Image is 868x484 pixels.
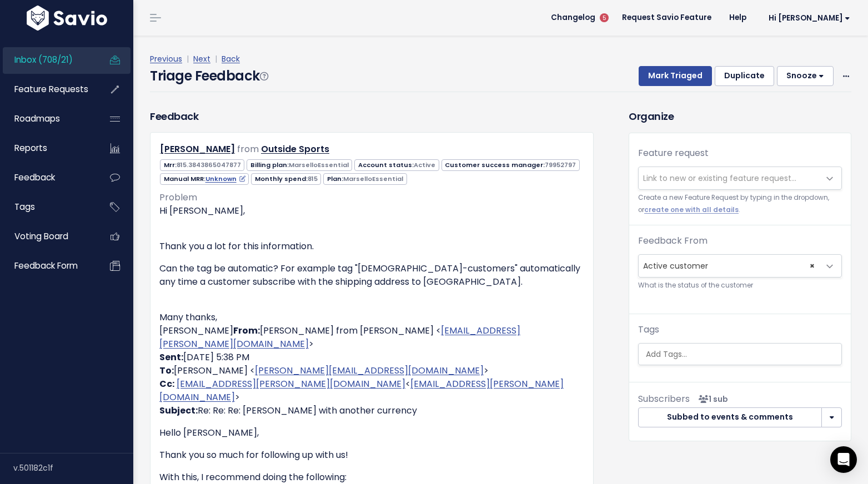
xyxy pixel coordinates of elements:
span: Plan: [323,173,407,185]
strong: Cc: [159,377,174,390]
span: Customer success manager: [441,159,580,171]
a: Unknown [205,174,245,183]
span: 815.3843865047877 [177,160,241,169]
a: Help [720,9,755,26]
a: Back [222,53,240,64]
span: 79952797 [545,160,576,169]
span: Inbox (708/21) [14,54,73,65]
span: 815 [308,174,318,183]
a: Feedback form [3,253,92,279]
span: Link to new or existing feature request... [643,173,796,184]
a: Next [193,53,210,64]
a: Previous [150,53,182,64]
p: Many thanks, [PERSON_NAME] [PERSON_NAME] from [PERSON_NAME] < > [DATE] 5:38 PM [PERSON_NAME] < > ... [159,311,584,417]
input: Add Tags... [641,349,844,360]
span: MarselloEssential [343,174,403,183]
span: Manual MRR: [160,173,249,185]
span: Hi [PERSON_NAME] [769,14,850,22]
span: 5 [600,13,609,22]
p: Hello [PERSON_NAME], [159,426,584,440]
a: Roadmaps [3,106,92,132]
span: Subscribers [638,392,690,405]
a: Request Savio Feature [613,9,720,26]
span: Reports [14,142,47,154]
a: [PERSON_NAME] [160,143,235,155]
span: Roadmaps [14,113,60,124]
a: create one with all details [644,205,739,214]
a: Outside Sports [261,143,329,155]
p: Thank you so much for following up with us! [159,448,584,462]
p: Thank you a lot for this information. [159,240,584,253]
a: [EMAIL_ADDRESS][PERSON_NAME][DOMAIN_NAME] [177,377,405,390]
a: Hi [PERSON_NAME] [755,9,859,27]
span: from [237,143,259,155]
span: <p><strong>Subscribers</strong><br><br> - Brooke Sweeney<br> </p> [694,394,728,405]
button: Mark Triaged [639,66,712,86]
small: Create a new Feature Request by typing in the dropdown, or . [638,192,842,216]
span: MarselloEssential [289,160,349,169]
a: [PERSON_NAME][EMAIL_ADDRESS][DOMAIN_NAME] [255,364,484,377]
span: Monthly spend: [251,173,321,185]
strong: Sent: [159,351,183,364]
p: Can the tag be automatic? For example tag "[DEMOGRAPHIC_DATA]-customers" automatically any time a... [159,262,584,302]
span: Active customer [639,255,819,277]
button: Duplicate [715,66,774,86]
p: Hi [PERSON_NAME], ​ [159,204,584,231]
img: logo-white.9d6f32f41409.svg [24,6,110,31]
div: v.501182c1f [13,453,133,482]
a: Tags [3,194,92,220]
span: Problem [159,191,197,204]
span: Mrr: [160,159,244,171]
a: [EMAIL_ADDRESS][PERSON_NAME][DOMAIN_NAME] [159,324,520,350]
span: Account status: [354,159,439,171]
a: Voting Board [3,224,92,249]
span: Feedback form [14,260,78,271]
span: × [810,255,815,277]
span: Active customer [638,254,842,278]
h3: Feedback [150,109,198,124]
h4: Triage Feedback [150,66,268,86]
a: [EMAIL_ADDRESS][PERSON_NAME][DOMAIN_NAME] [159,377,564,404]
h3: Organize [629,109,851,124]
label: Tags [638,323,659,336]
span: Voting Board [14,230,68,242]
div: Open Intercom Messenger [830,446,857,473]
small: What is the status of the customer [638,280,842,291]
p: With this, I recommend doing the following: [159,471,584,484]
span: Billing plan: [247,159,352,171]
span: Feature Requests [14,83,88,95]
button: Snooze [777,66,834,86]
strong: From: [233,324,260,337]
span: Tags [14,201,35,213]
span: Feedback [14,172,55,183]
button: Subbed to events & comments [638,407,822,427]
a: Inbox (708/21) [3,47,92,73]
strong: To: [159,364,174,377]
strong: Subject: [159,404,198,417]
span: | [184,53,191,64]
span: Active [414,160,435,169]
a: Feedback [3,165,92,190]
a: Feature Requests [3,77,92,102]
span: Changelog [551,14,595,22]
a: Reports [3,135,92,161]
label: Feedback From [638,234,708,248]
span: | [213,53,219,64]
label: Feature request [638,147,709,160]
